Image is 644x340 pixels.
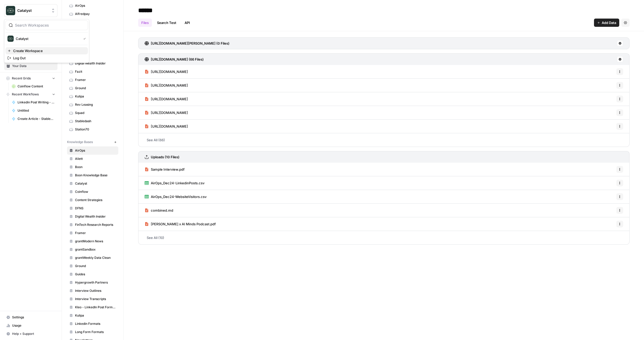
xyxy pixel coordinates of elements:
a: Your Data [4,62,57,70]
span: Create Article - StableDash [18,117,55,121]
a: Digital Wealth Insider [67,59,118,68]
a: Kulipa [67,311,118,320]
span: Squad [75,111,116,115]
a: Boon Knowledge Base [67,171,118,179]
a: [URL][DOMAIN_NAME] (66 Files) [145,54,204,65]
button: Help + Support [4,330,57,338]
h3: Uploads (10 Files) [151,154,179,160]
span: combined.md [151,208,173,213]
span: Catalyst [75,28,116,33]
h3: [URL][DOMAIN_NAME] (66 Files) [151,57,204,62]
a: Interview Outlines [67,287,118,295]
span: [URL][DOMAIN_NAME] [151,96,188,102]
span: Hypergrowth Partners [75,280,116,285]
span: Linkedin Post Writing - [DATE] [18,100,55,105]
span: Recent Grids [12,76,31,81]
span: Settings [12,315,55,320]
span: Stabledash [75,119,116,123]
span: Boon Knowledge Base [75,173,116,178]
span: Guides [75,272,116,277]
a: [URL][DOMAIN_NAME][PERSON_NAME] (0 Files) [145,38,229,49]
a: See All (66) [138,133,630,147]
span: Sample Interview.pdf [151,167,185,172]
input: Search Workspaces [15,23,85,28]
a: combined.md [145,204,173,217]
a: [URL][DOMAIN_NAME] [145,79,188,92]
span: Interview Transcripts [75,297,116,301]
span: Fazit [75,69,116,74]
a: Kulipa [67,92,118,101]
span: Defindex [75,45,116,49]
a: Alfredpay [67,10,118,18]
a: Hypergrowth Partners [67,278,118,287]
a: Boon [67,18,118,26]
span: Help + Support [12,331,55,336]
a: [URL][DOMAIN_NAME] [145,92,188,106]
span: Alfredpay [75,12,116,16]
a: Dfns [67,51,118,59]
a: Create Article - StableDash [10,115,57,123]
a: AirOps [67,146,118,155]
a: Log Out [5,54,88,62]
span: Coinflow Content [18,84,55,89]
span: Ground [75,86,116,90]
a: AirOps_Dec24-WebsiteVisitors.csv [145,190,207,203]
button: Workspace: Catalyst [4,4,57,17]
a: Coinflow [67,188,118,196]
span: grantSandbox [75,247,116,252]
span: DFNS [75,206,116,211]
span: Catalyst [17,8,48,13]
a: Aliett [67,155,118,163]
a: grantModern News [67,237,118,245]
a: Framer [67,76,118,84]
h3: [URL][DOMAIN_NAME][PERSON_NAME] (0 Files) [151,41,229,46]
span: Catalyst [16,36,79,41]
span: Framer [75,231,116,235]
a: AirOps_Dec24-LinkedinPosts.csv [145,176,204,190]
span: Coinflow [75,36,116,41]
div: Workspace: Catalyst [4,19,89,63]
a: Sample Interview.pdf [145,163,185,176]
a: Squad [67,109,118,117]
a: Catalyst [67,26,118,35]
a: Fazit [67,68,118,76]
span: Untitled [18,108,55,113]
span: Catalyst [75,181,116,186]
a: Boon [67,163,118,171]
a: [URL][DOMAIN_NAME] [145,65,188,78]
span: Your Data [12,64,55,68]
a: Coinflow Content [10,82,57,90]
a: Stabledash [67,117,118,125]
a: Usage [4,321,57,330]
a: Create Workspace [5,47,88,54]
a: Search Test [154,19,179,27]
span: Dfns [75,53,116,57]
span: Interview Outlines [75,288,116,293]
button: Recent Grids [4,74,57,82]
span: [URL][DOMAIN_NAME] [151,69,188,74]
span: Boon [75,20,116,24]
span: Content Strategies [75,198,116,202]
a: Digital Wealth Insider [67,212,118,221]
a: Files [138,19,152,27]
span: Usage [12,323,55,328]
a: API [181,19,193,27]
button: Recent Workflows [4,90,57,98]
a: Settings [4,313,57,321]
a: Rev Leasing [67,101,118,109]
a: Untitled [10,106,57,115]
a: [PERSON_NAME] x AI Minds Podcast.pdf [145,217,216,231]
a: [URL][DOMAIN_NAME] [145,120,188,133]
a: Long Form Formats [67,328,118,336]
span: Station70 [75,127,116,132]
a: Coinflow [67,35,118,43]
span: Recent Workflows [12,92,39,97]
img: Catalyst Logo [6,6,15,15]
a: grantWeekly Data Clean [67,254,118,262]
span: Boon [75,165,116,169]
span: AirOps_Dec24-WebsiteVisitors.csv [151,194,207,199]
a: Kleo - LinkedIn Post Formats [67,303,118,311]
a: Framer [67,229,118,237]
span: Create Workspace [13,48,84,53]
span: Kleo - LinkedIn Post Formats [75,305,116,310]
